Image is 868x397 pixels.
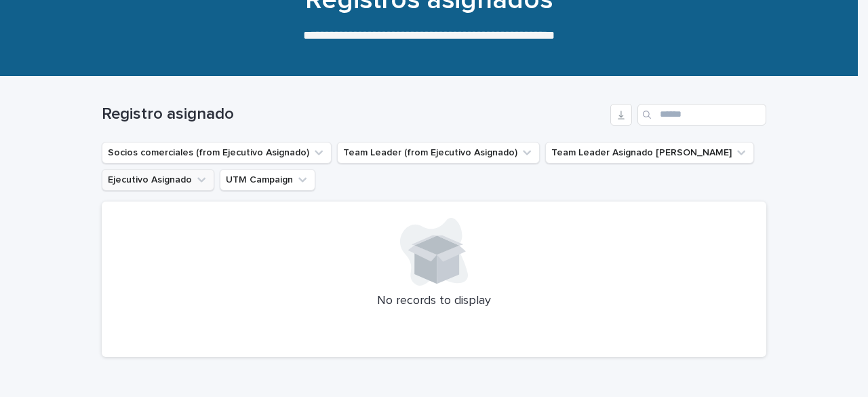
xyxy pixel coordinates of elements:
button: Team Leader (from Ejecutivo Asignado) [337,142,540,164]
input: Search [637,104,766,126]
button: Team Leader Asignado LLamados [545,142,754,164]
p: No records to display [118,294,750,309]
button: UTM Campaign [220,169,315,191]
button: Socios comerciales (from Ejecutivo Asignado) [102,142,332,164]
button: Ejecutivo Asignado [102,169,214,191]
h1: Registro asignado [102,105,605,124]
